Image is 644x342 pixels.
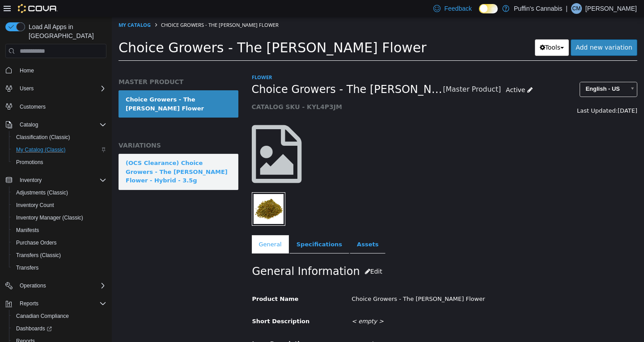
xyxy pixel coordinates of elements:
[16,202,54,209] span: Inventory Count
[9,236,110,249] button: Purchase Orders
[233,319,532,335] div: < empty >
[16,264,38,271] span: Transfers
[9,224,110,236] button: Manifests
[13,132,106,143] span: Classification (Classic)
[9,199,110,211] button: Inventory Count
[16,146,66,153] span: My Catalog (Classic)
[7,23,315,38] span: Choice Growers - The [PERSON_NAME] Flower
[140,57,160,63] a: Flower
[13,132,74,143] a: Classification (Classic)
[16,280,106,291] span: Operations
[571,3,582,14] div: Curtis Muir
[13,237,60,248] a: Purchase Orders
[13,187,72,198] a: Adjustments (Classic)
[2,174,110,186] button: Inventory
[2,297,110,310] button: Reports
[514,3,562,14] p: Puffin's Cannabis
[16,83,37,94] button: Users
[13,157,47,168] a: Promotions
[16,83,106,94] span: Users
[16,325,52,332] span: Dashboards
[13,212,87,223] a: Inventory Manager (Classic)
[25,22,106,40] span: Load All Apps in [GEOGRAPHIC_DATA]
[140,279,187,285] span: Product Name
[9,249,110,262] button: Transfers (Classic)
[16,239,57,246] span: Purchase Orders
[13,200,58,211] a: Inventory Count
[20,85,34,92] span: Users
[16,189,68,196] span: Adjustments (Classic)
[13,323,55,334] a: Dashboards
[7,73,127,101] a: Choice Growers - The [PERSON_NAME] Flower
[13,212,106,223] span: Inventory Manager (Classic)
[16,214,83,221] span: Inventory Manager (Classic)
[13,157,106,168] span: Promotions
[2,279,110,292] button: Operations
[331,69,390,76] small: [Master Product]
[9,322,110,335] a: Dashboards
[16,64,106,76] span: Home
[20,282,46,289] span: Operations
[140,86,426,94] h5: CATALOG SKU - KYL4P3JM
[140,246,525,263] h2: General Information
[13,262,42,273] a: Transfers
[16,101,106,112] span: Customers
[20,67,34,74] span: Home
[233,274,532,290] div: Choice Growers - The [PERSON_NAME] Flower
[13,250,64,261] a: Transfers (Classic)
[506,90,525,97] span: [DATE]
[7,61,127,69] h5: MASTER PRODUCT
[459,22,525,39] a: Add new variation
[16,159,43,166] span: Promotions
[9,262,110,274] button: Transfers
[16,134,70,141] span: Classification (Classic)
[394,69,413,76] span: Active
[9,156,110,169] button: Promotions
[16,119,106,130] span: Catalog
[16,312,69,320] span: Canadian Compliance
[2,82,110,95] button: Users
[572,3,581,14] span: CM
[9,211,110,224] button: Inventory Manager (Classic)
[18,4,58,13] img: Cova
[16,175,106,186] span: Inventory
[2,63,110,76] button: Home
[16,298,42,309] button: Reports
[238,218,274,237] a: Assets
[16,65,38,76] a: Home
[13,237,106,248] span: Purchase Orders
[16,252,61,259] span: Transfers (Classic)
[16,175,45,186] button: Inventory
[13,311,72,321] a: Canadian Compliance
[248,246,275,263] button: Edit
[13,187,106,198] span: Adjustments (Classic)
[566,3,568,14] p: |
[13,200,106,211] span: Inventory Count
[49,4,167,11] span: Choice Growers - The [PERSON_NAME] Flower
[468,65,513,79] span: English - US
[9,186,110,199] button: Adjustments (Classic)
[423,22,458,39] button: Tools
[13,225,42,236] a: Manifests
[20,177,42,184] span: Inventory
[13,225,106,236] span: Manifests
[16,227,39,234] span: Manifests
[140,301,198,308] span: Short Description
[468,65,525,80] a: English - US
[444,4,471,13] span: Feedback
[13,323,106,334] span: Dashboards
[7,4,39,11] a: My Catalog
[140,218,177,237] a: General
[2,100,110,113] button: Customers
[13,311,106,321] span: Canadian Compliance
[13,144,69,155] a: My Catalog (Classic)
[178,218,237,237] a: Specifications
[479,4,498,13] input: Dark Mode
[14,142,119,168] div: (OCS Clearance) Choice Growers - The [PERSON_NAME] Flower - Hybrid - 3.5g
[233,297,532,312] div: < empty >
[585,3,637,14] p: [PERSON_NAME]
[140,66,331,80] span: Choice Growers - The [PERSON_NAME] Flower
[16,298,106,309] span: Reports
[13,262,106,273] span: Transfers
[7,124,127,132] h5: VARIATIONS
